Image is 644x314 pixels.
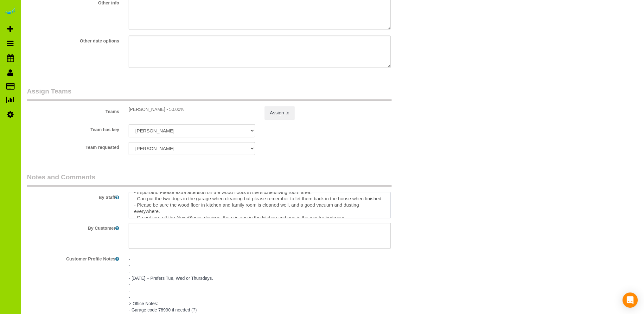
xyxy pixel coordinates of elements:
[22,192,124,201] label: By Staff
[22,142,124,151] label: Team requested
[622,292,638,308] div: Open Intercom Messenger
[22,124,124,133] label: Team has key
[27,172,392,187] legend: Notes and Comments
[4,6,16,15] img: Automaid Logo
[27,87,392,101] legend: Assign Teams
[129,106,255,112] div: [PERSON_NAME] - 50.00%
[22,35,124,44] label: Other date options
[265,106,295,119] button: Assign to
[22,106,124,115] label: Teams
[22,253,124,262] label: Customer Profile Notes
[22,223,124,231] label: By Customer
